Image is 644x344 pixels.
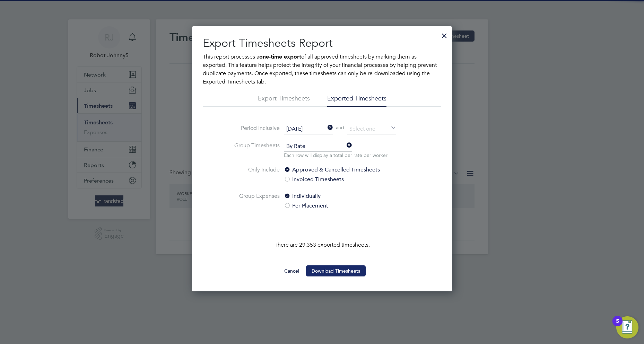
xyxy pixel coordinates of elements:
[284,166,400,174] label: Approved & Cancelled Timesheets
[228,124,280,133] label: Period Inclusive
[284,141,352,152] span: By Rate
[228,192,280,210] label: Group Expenses
[347,124,396,134] input: Select one
[203,36,441,51] h2: Export Timesheets Report
[327,94,386,107] li: Exported Timesheets
[279,265,305,276] button: Cancel
[203,241,441,249] p: There are 29,353 exported timesheets.
[228,141,280,157] label: Group Timesheets
[284,192,400,200] label: Individually
[258,94,310,107] li: Export Timesheets
[284,175,400,184] label: Invoiced Timesheets
[616,321,619,330] div: 5
[284,202,400,210] label: Per Placement
[228,166,280,184] label: Only Include
[284,124,333,134] input: Select one
[259,53,301,60] b: one-time export
[616,316,638,338] button: Open Resource Center, 5 new notifications
[203,53,441,86] p: This report processes a of all approved timesheets by marking them as exported. This feature help...
[333,124,347,134] span: and
[306,265,366,276] button: Download Timesheets
[284,152,388,159] p: Each row will display a total per rate per worker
